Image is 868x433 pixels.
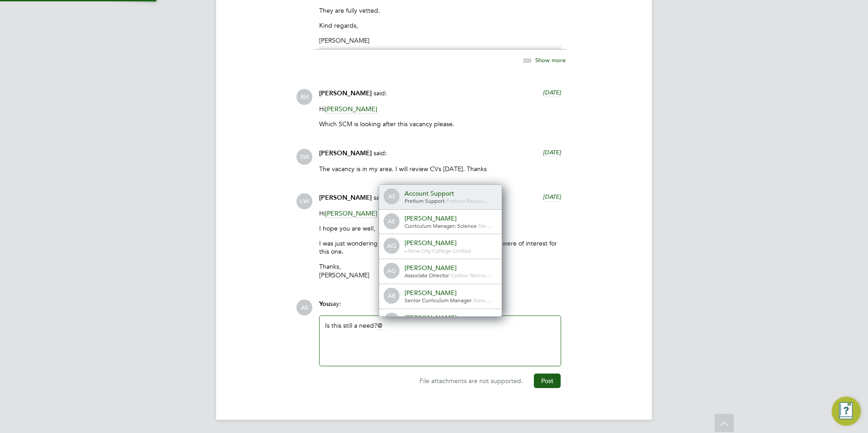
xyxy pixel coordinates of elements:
[404,289,495,297] div: [PERSON_NAME]
[319,224,561,232] p: I hope you are well,
[478,222,492,229] span: Ne…
[325,321,555,360] div: Is this still a need?
[325,105,377,113] span: [PERSON_NAME]
[296,89,312,105] span: RH
[319,89,372,97] span: [PERSON_NAME]
[404,247,406,254] span: -
[472,296,473,304] span: -
[319,6,561,15] p: They are fully vetted.
[385,214,399,229] span: AE
[319,149,372,157] span: [PERSON_NAME]
[406,247,408,254] span: -
[319,300,561,315] div: say:
[319,262,561,279] p: Thanks, [PERSON_NAME]
[296,193,312,209] span: LW
[404,271,449,279] span: Associate Director
[404,214,495,222] div: [PERSON_NAME]
[535,56,566,64] span: Show more
[319,21,561,30] p: Kind regards,
[319,194,372,202] span: [PERSON_NAME]
[404,314,495,322] div: [PERSON_NAME]
[543,148,561,156] span: [DATE]
[296,149,312,165] span: SW
[325,209,377,218] span: [PERSON_NAME]
[404,197,444,204] span: Pretium Support
[385,239,399,253] span: AQ
[419,377,523,385] span: File attachments are not supported.
[446,197,489,204] span: Pretium Resour…
[385,264,399,278] span: AG
[404,189,495,197] div: Account Support
[385,289,399,303] span: AB
[319,36,561,44] p: [PERSON_NAME]
[374,89,387,97] span: said:
[319,120,561,128] p: Which SCM is looking after this vacancy please.
[296,300,312,315] span: AS
[319,165,561,173] p: The vacancy is in my area. I will review CVs [DATE]. Thanks
[404,239,495,247] div: [PERSON_NAME]
[444,197,446,204] span: -
[451,271,491,279] span: Carbon Recrui…
[404,222,477,229] span: Curriculum Manager: Science
[319,300,330,308] span: You
[534,374,561,388] button: Post
[543,89,561,96] span: [DATE]
[319,209,561,217] p: Hi
[385,189,399,204] span: AS
[385,314,399,328] span: AH
[449,271,451,279] span: -
[408,247,471,254] span: New City College Limited
[404,296,472,304] span: Senior Curriculum Manager
[832,397,861,426] button: Engage Resource Center
[477,222,478,229] span: -
[404,264,495,272] div: [PERSON_NAME]
[319,239,561,256] p: I was just wondering if any of the three candidates I sent across were of interest for this one.
[319,105,561,113] p: Hi
[543,193,561,201] span: [DATE]
[473,296,491,304] span: New…
[374,193,387,202] span: said:
[374,149,387,157] span: said:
